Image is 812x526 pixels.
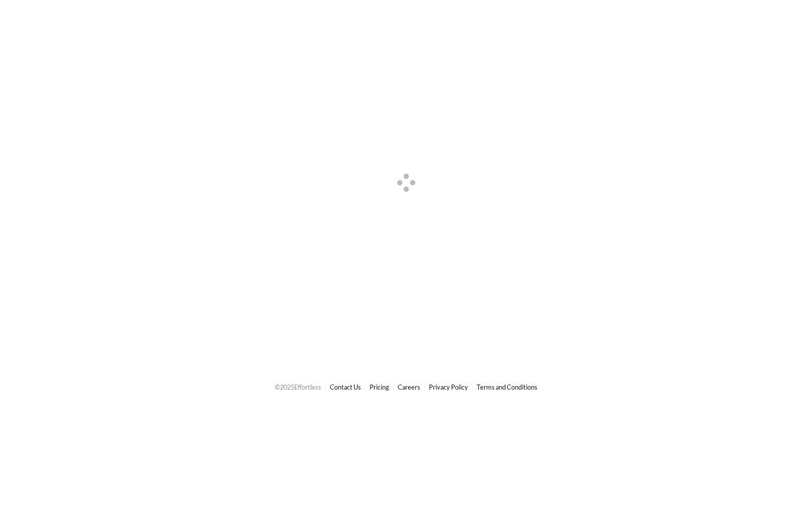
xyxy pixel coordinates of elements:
[330,383,361,391] a: Contact Us
[370,383,389,391] a: Pricing
[398,383,420,391] a: Careers
[429,383,468,391] a: Privacy Policy
[275,383,321,391] span: © 2025 Effortless
[477,383,537,391] a: Terms and Conditions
